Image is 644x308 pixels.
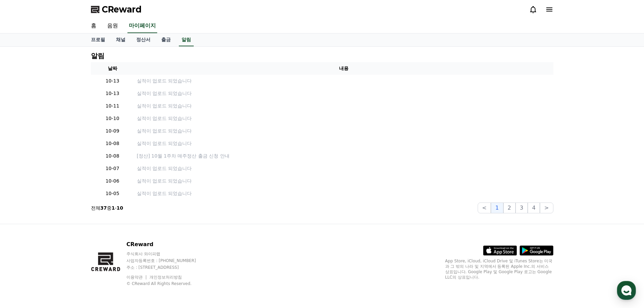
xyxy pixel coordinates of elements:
[94,177,132,185] p: 10-06
[516,203,528,213] button: 3
[94,115,132,122] p: 10-10
[112,205,115,211] strong: 1
[445,258,553,280] p: App Store, iCloud, iCloud Drive 및 iTunes Store는 미국과 그 밖의 나라 및 지역에서 등록된 Apple Inc.의 서비스 상표입니다. Goo...
[137,152,551,160] a: [정산] 10월 1주차 매주정산 출금 신청 안내
[126,275,148,280] a: 이용약관
[137,77,551,85] a: 실적이 업로드 되었습니다
[137,115,551,122] a: 실적이 업로드 되었습니다
[86,19,102,33] a: 홈
[100,205,107,211] strong: 37
[137,102,551,110] a: 실적이 업로드 되었습니다
[91,62,134,75] th: 날짜
[91,4,142,15] a: CReward
[21,224,25,230] span: 홈
[87,214,130,231] a: 설정
[134,62,553,75] th: 내용
[102,19,123,33] a: 음원
[45,214,87,231] a: 대화
[94,127,132,135] p: 10-09
[137,127,551,135] a: 실적이 업로드 되었습니다
[94,90,132,97] p: 10-13
[94,77,132,85] p: 10-13
[94,102,132,110] p: 10-11
[179,33,194,46] a: 알림
[156,33,176,46] a: 출금
[91,52,104,60] h4: 알림
[126,281,209,286] p: © CReward All Rights Reserved.
[62,225,70,230] span: 대화
[137,90,551,97] a: 실적이 업로드 되었습니다
[503,203,516,213] button: 2
[126,251,209,257] p: 주식회사 와이피랩
[127,19,157,33] a: 마이페이지
[94,165,132,172] p: 10-07
[86,33,111,46] a: 프로필
[126,240,209,248] p: CReward
[137,140,551,147] a: 실적이 업로드 되었습니다
[111,33,131,46] a: 채널
[94,190,132,197] p: 10-05
[102,4,142,15] span: CReward
[104,224,113,230] span: 설정
[126,258,209,263] p: 사업자등록번호 : [PHONE_NUMBER]
[94,152,132,160] p: 10-08
[137,177,551,185] a: 실적이 업로드 되었습니다
[94,140,132,147] p: 10-08
[137,165,551,172] a: 실적이 업로드 되었습니다
[478,203,491,213] button: <
[131,33,156,46] a: 정산서
[491,203,503,213] button: 1
[540,203,553,213] button: >
[149,275,182,280] a: 개인정보처리방침
[91,205,123,211] p: 전체 중 -
[117,205,123,211] strong: 10
[528,203,540,213] button: 4
[126,265,209,270] p: 주소 : [STREET_ADDRESS]
[137,190,551,197] a: 실적이 업로드 되었습니다
[2,214,45,231] a: 홈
